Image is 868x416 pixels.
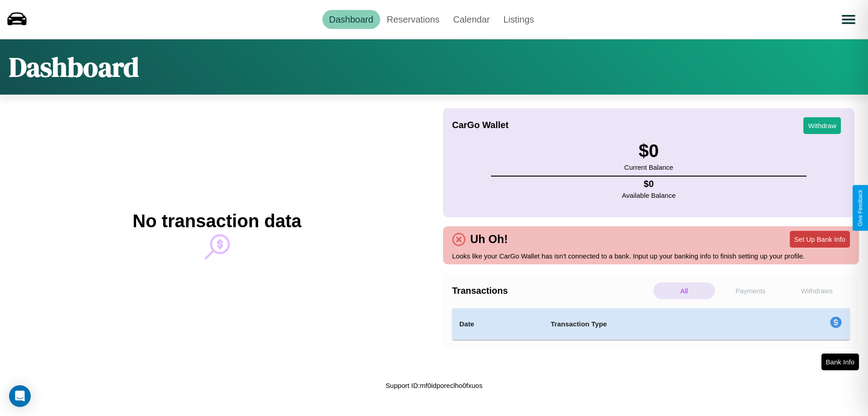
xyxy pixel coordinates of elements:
table: simple table [452,308,850,340]
div: Open Intercom Messenger [9,385,31,407]
a: Listings [496,10,541,29]
button: Open menu [836,7,861,32]
button: Set Up Bank Info [790,231,850,248]
div: Give Feedback [857,190,863,226]
p: Current Balance [624,161,673,173]
a: Calendar [446,10,496,29]
p: Withdraws [786,282,848,299]
button: Withdraw [803,117,841,134]
h4: Transaction Type [551,319,756,330]
h4: Date [459,319,536,330]
h4: Uh Oh! [466,233,512,246]
h4: $ 0 [622,179,676,189]
h4: Transactions [452,286,651,296]
p: Available Balance [622,189,676,201]
a: Reservations [380,10,447,29]
a: Dashboard [322,10,380,29]
h3: $ 0 [624,141,673,161]
p: Looks like your CarGo Wallet has isn't connected to a bank. Input up your banking info to finish ... [452,250,850,262]
p: Support ID: mf0idporeclho0fxuos [386,379,482,392]
h4: CarGo Wallet [452,120,509,130]
h2: No transaction data [132,211,301,231]
p: All [653,282,715,299]
button: Bank Info [821,354,859,370]
h1: Dashboard [9,48,139,86]
p: Payments [720,282,782,299]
